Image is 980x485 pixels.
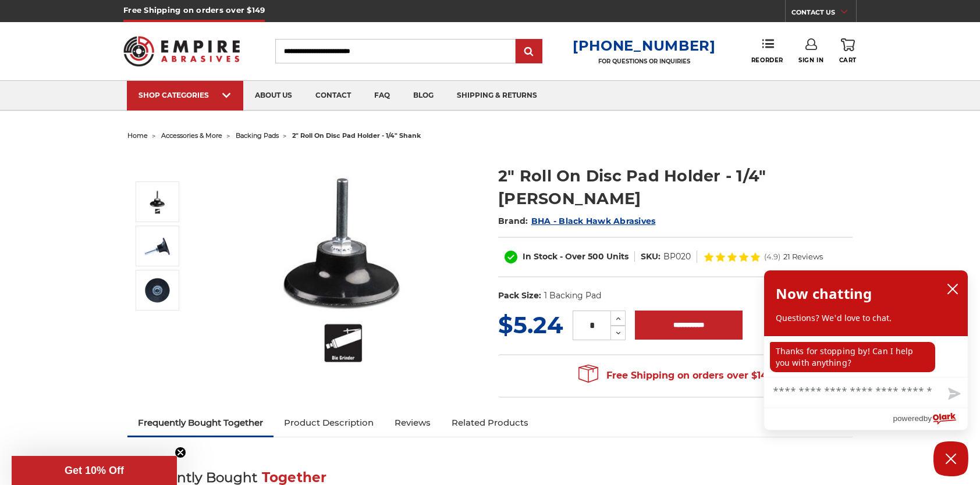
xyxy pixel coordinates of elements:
a: accessories & more [161,131,222,140]
input: Submit [517,40,541,63]
span: Cart [839,56,857,64]
span: Reorder [751,56,783,64]
dd: BP020 [663,251,691,263]
h1: 2" Roll On Disc Pad Holder - 1/4" [PERSON_NAME] [498,165,853,210]
p: Thanks for stopping by! Can I help you with anything? [770,342,935,372]
a: Related Products [441,410,539,436]
a: Product Description [274,410,384,436]
a: CONTACT US [791,6,856,22]
span: Get 10% Off [65,465,124,476]
span: 21 Reviews [783,253,823,261]
a: faq [363,81,402,110]
a: contact [304,81,363,110]
span: - Over [560,251,585,262]
img: 2" Roll On Disc Pad Holder - 1/4" Shank [143,276,172,305]
button: close chatbox [943,280,962,298]
a: Reviews [384,410,441,436]
a: Frequently Bought Together [127,410,274,436]
div: chat [764,336,968,377]
dd: 1 Backing Pad [544,290,601,302]
a: Cart [839,38,857,64]
div: SHOP CATEGORIES [139,91,232,99]
a: about us [243,81,304,110]
span: (4.9) [764,253,780,261]
div: Get 10% OffClose teaser [12,456,177,485]
p: FOR QUESTIONS OR INQUIRIES [573,58,716,65]
a: BHA - Black Hawk Abrasives [531,216,656,226]
h2: Now chatting [776,282,872,305]
a: Reorder [751,38,783,63]
dt: Pack Size: [498,290,541,302]
span: Units [606,251,629,262]
a: blog [402,81,445,110]
img: 2" Roll On Disc Pad Holder - 1/4" Shank [143,187,172,216]
button: Send message [939,381,968,408]
a: shipping & returns [445,81,549,110]
a: home [127,131,148,140]
dt: SKU: [641,251,661,263]
span: powered [893,411,923,426]
span: Sign In [798,56,823,64]
span: Free Shipping on orders over $149 [578,364,773,387]
span: $5.24 [498,311,563,339]
span: by [924,411,932,426]
div: olark chatbox [764,270,968,430]
a: backing pads [236,131,279,140]
img: 2" Roll On Disc Pad Holder - 1/4" Shank [228,152,460,386]
span: Brand: [498,216,528,226]
a: Powered by Olark [893,408,968,430]
a: [PHONE_NUMBER] [573,37,716,54]
img: 2" Roll On Disc Pad Holder - 1/4" Shank [143,231,172,261]
span: 500 [588,251,604,262]
span: In Stock [523,251,558,262]
p: Questions? We'd love to chat. [776,312,956,324]
img: Empire Abrasives [123,28,240,74]
button: Close Chatbox [933,441,968,476]
button: Close teaser [175,447,186,458]
span: 2" roll on disc pad holder - 1/4" shank [292,131,421,140]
